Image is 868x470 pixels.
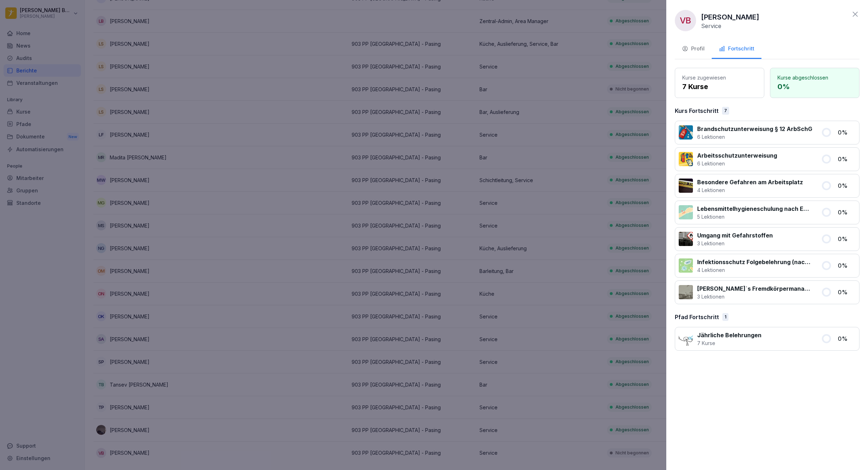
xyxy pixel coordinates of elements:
[838,128,856,137] p: 0 %
[719,45,754,53] div: Fortschritt
[697,213,813,220] p: 5 Lektionen
[838,261,856,270] p: 0 %
[675,10,696,31] div: VB
[722,313,728,321] div: 1
[697,186,803,194] p: 4 Lektionen
[701,22,721,29] p: Service
[697,151,777,160] p: Arbeitsschutzunterweisung
[675,40,712,59] button: Profil
[697,331,761,339] p: Jährliche Belehrungen
[838,155,856,163] p: 0 %
[777,74,852,81] p: Kurse abgeschlossen
[697,266,813,274] p: 4 Lektionen
[838,181,856,190] p: 0 %
[838,334,856,343] p: 0 %
[697,160,777,167] p: 6 Lektionen
[682,81,757,92] p: 7 Kurse
[697,258,813,266] p: Infektionsschutz Folgebelehrung (nach §43 IfSG)
[675,106,718,115] p: Kurs Fortschritt
[838,235,856,243] p: 0 %
[722,107,729,115] div: 7
[838,288,856,296] p: 0 %
[697,284,813,293] p: [PERSON_NAME]`s Fremdkörpermanagement
[697,293,813,300] p: 3 Lektionen
[682,45,705,53] div: Profil
[697,204,813,213] p: Lebensmittelhygieneschulung nach EU-Verordnung (EG) Nr. 852 / 2004
[697,178,803,186] p: Besondere Gefahren am Arbeitsplatz
[712,40,761,59] button: Fortschritt
[682,74,757,81] p: Kurse zugewiesen
[675,313,719,321] p: Pfad Fortschritt
[697,339,761,347] p: 7 Kurse
[838,208,856,217] p: 0 %
[697,231,773,240] p: Umgang mit Gefahrstoffen
[701,12,759,22] p: [PERSON_NAME]
[697,133,812,141] p: 6 Lektionen
[777,81,852,92] p: 0 %
[697,240,773,247] p: 3 Lektionen
[697,125,812,133] p: Brandschutzunterweisung § 12 ArbSchG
